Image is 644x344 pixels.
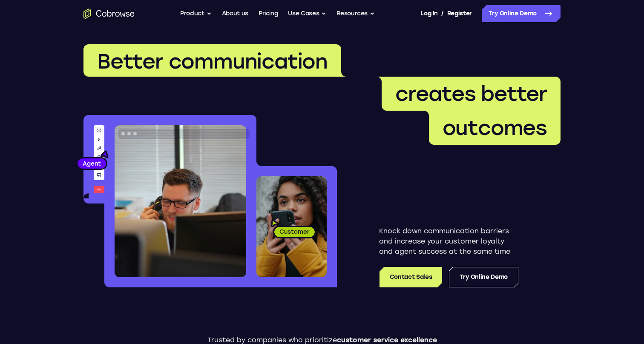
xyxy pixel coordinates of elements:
span: Better communication [97,49,328,74]
a: Try Online Demo [449,267,518,287]
span: outcomes [443,115,547,140]
button: Use Cases [288,5,326,22]
a: Go to the home page [83,9,135,19]
a: Pricing [259,5,278,22]
a: Log In [420,5,437,22]
span: customer service excellence [337,336,437,344]
span: / [441,9,444,19]
img: A customer support agent talking on the phone [115,125,246,277]
img: A series of tools used in co-browsing sessions [94,125,104,193]
a: Try Online Demo [482,5,561,22]
a: Register [447,5,472,22]
img: A customer holding their phone [256,176,327,277]
p: Knock down communication barriers and increase your customer loyalty and agent success at the sam... [379,226,518,257]
button: Product [180,5,212,22]
span: creates better [395,81,547,106]
a: Contact Sales [379,267,442,287]
button: Resources [336,5,375,22]
a: About us [222,5,248,22]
